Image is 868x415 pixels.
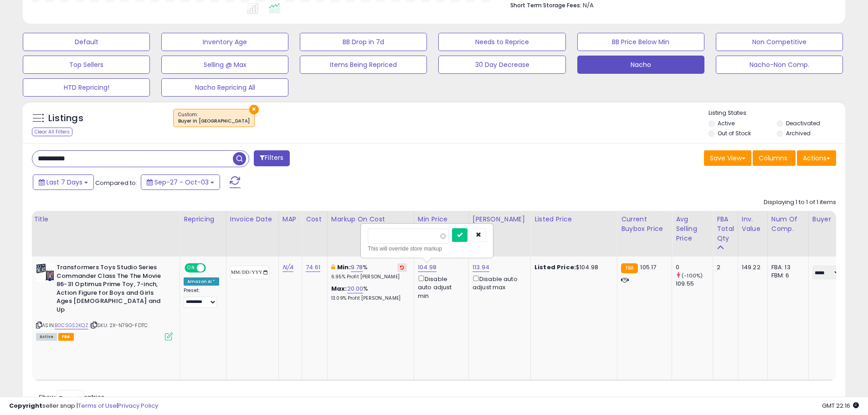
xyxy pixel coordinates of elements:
[534,215,613,224] div: Listed Price
[9,401,42,410] strong: Copyright
[331,285,407,302] div: %
[718,129,751,137] label: Out of Stock
[347,284,364,293] a: 20.00
[676,263,713,272] div: 0
[812,215,846,224] div: Buyer
[753,150,796,166] button: Columns
[300,33,427,51] button: BB Drop in 7d
[771,263,801,272] div: FBA: 13
[621,215,668,234] div: Current Buybox Price
[621,263,638,273] small: FBA
[48,112,83,125] h5: Listings
[438,56,565,74] button: 30 Day Decrease
[709,109,845,118] p: Listing States:
[473,215,527,224] div: [PERSON_NAME]
[90,322,148,329] span: | SKU: 2X-N79O-FDTC
[178,111,250,125] span: Custom:
[9,402,158,410] div: seller snap | |
[717,215,734,243] div: FBA Total Qty
[306,263,320,272] a: 74.61
[33,174,94,190] button: Last 7 Days
[331,215,410,224] div: Markup on Cost
[36,333,57,341] span: All listings currently available for purchase on Amazon
[282,263,293,272] a: N/A
[282,215,298,224] div: MAP
[300,56,427,74] button: Items Being Repriced
[742,263,760,272] div: 149.22
[822,401,859,410] span: 2025-10-11 22:16 GMT
[337,263,351,272] b: Min:
[55,322,88,329] a: B0CSGS2KQZ
[161,78,288,97] button: Nacho Repricing All
[36,263,54,282] img: 51j2nSd3TAL._SL40_.jpg
[534,263,576,272] b: Listed Price:
[161,33,288,51] button: Inventory Age
[205,264,219,272] span: OFF
[577,56,704,74] button: Nacho
[23,78,150,97] button: HTD Repricing!
[583,1,594,10] span: N/A
[676,215,709,243] div: Avg Selling Price
[418,274,462,300] div: Disable auto adjust min
[510,1,581,9] b: Short Term Storage Fees:
[808,211,849,256] th: CSV column name: cust_attr_1_Buyer
[771,272,801,280] div: FBM: 6
[786,129,811,137] label: Archived
[306,215,324,224] div: Cost
[676,280,713,288] div: 109.55
[95,179,137,187] span: Compared to:
[331,284,347,293] b: Max:
[161,56,288,74] button: Selling @ Max
[716,56,843,74] button: Nacho-Non Comp.
[764,198,836,207] div: Displaying 1 to 1 of 1 items
[249,105,259,114] button: ×
[23,33,150,51] button: Default
[327,211,414,256] th: The percentage added to the cost of goods (COGS) that forms the calculator for Min & Max prices.
[771,215,805,234] div: Num of Comp.
[184,277,219,286] div: Amazon AI *
[46,178,82,187] span: Last 7 Days
[185,264,197,272] span: ON
[797,150,836,166] button: Actions
[254,150,289,166] button: Filters
[184,215,222,224] div: Repricing
[141,174,220,190] button: Sep-27 - Oct-03
[717,263,731,272] div: 2
[34,215,176,224] div: Title
[473,263,489,272] a: 113.94
[368,244,486,253] div: This will override store markup
[418,263,437,272] a: 104.98
[178,118,250,124] div: Buyer in [GEOGRAPHIC_DATA]
[78,401,117,410] a: Terms of Use
[704,150,751,166] button: Save View
[577,33,704,51] button: BB Price Below Min
[759,154,787,163] span: Columns
[230,215,275,224] div: Invoice Date
[351,263,363,272] a: 9.78
[742,215,764,234] div: Inv. value
[640,263,656,272] span: 105.17
[154,178,209,187] span: Sep-27 - Oct-03
[56,263,167,316] b: Transformers Toys Studio Series Commander Class The The Movie 86-31 Optimus Prime Toy, 7-inch, Ac...
[716,33,843,51] button: Non Competitive
[58,333,74,341] span: FBA
[184,287,219,308] div: Preset:
[418,215,465,224] div: Min Price
[682,272,703,279] small: (-100%)
[36,263,173,339] div: ASIN:
[331,295,407,302] p: 13.09% Profit [PERSON_NAME]
[438,33,565,51] button: Needs to Reprice
[226,211,278,256] th: CSV column name: cust_attr_3_Invoice Date
[534,263,610,272] div: $104.98
[32,128,72,136] div: Clear All Filters
[331,263,407,280] div: %
[23,56,150,74] button: Top Sellers
[473,274,524,292] div: Disable auto adjust max
[786,119,820,127] label: Deactivated
[331,274,407,280] p: 6.95% Profit [PERSON_NAME]
[718,119,734,127] label: Active
[39,393,104,401] span: Show: entries
[118,401,158,410] a: Privacy Policy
